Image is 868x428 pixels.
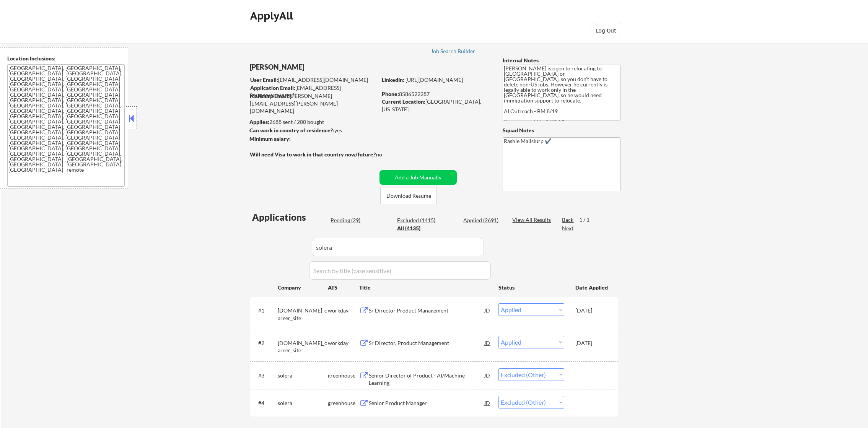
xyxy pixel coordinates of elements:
[575,307,609,314] div: [DATE]
[250,85,295,91] strong: Application Email:
[382,98,490,113] div: [GEOGRAPHIC_DATA], [US_STATE]
[382,98,425,105] strong: Current Location:
[258,399,272,407] div: #4
[249,119,269,125] strong: Applies:
[249,118,377,126] div: 2688 sent / 200 bought
[258,307,272,314] div: #1
[328,372,359,379] div: greenhouse
[575,284,609,291] div: Date Applied
[258,372,272,379] div: #3
[503,127,620,134] div: Squad Notes
[250,62,407,72] div: [PERSON_NAME]
[250,76,278,83] strong: User Email:
[380,187,437,204] button: Download Resume
[249,135,291,142] strong: Minimum salary:
[328,307,359,314] div: workday
[512,216,553,224] div: View All Results
[250,151,377,158] strong: Will need Visa to work in that country now/future?:
[252,213,328,222] div: Applications
[406,76,463,83] a: [URL][DOMAIN_NAME]
[278,339,328,354] div: [DOMAIN_NAME]_career_site
[382,76,404,83] strong: LinkedIn:
[312,238,484,256] input: Search by company (case sensitive)
[309,261,491,280] input: Search by title (case sensitive)
[278,284,328,291] div: Company
[575,339,609,347] div: [DATE]
[328,339,359,347] div: workday
[369,399,484,407] div: Senior Product Manager
[369,339,484,347] div: Sr Director, Product Management
[484,396,491,410] div: JD
[278,307,328,322] div: [DOMAIN_NAME]_career_site
[278,399,328,407] div: solera
[562,225,574,232] div: Next
[498,280,564,294] div: Status
[328,284,359,291] div: ATS
[369,372,484,387] div: Senior Director of Product - AI/Machine Learning
[331,216,369,224] div: Pending (29)
[250,92,377,115] div: [PERSON_NAME][EMAIL_ADDRESS][PERSON_NAME][DOMAIN_NAME]
[503,57,620,64] div: Internal Notes
[249,127,375,134] div: yes
[258,339,272,347] div: #2
[579,216,597,224] div: 1 / 1
[484,368,491,382] div: JD
[250,76,377,84] div: [EMAIL_ADDRESS][DOMAIN_NAME]
[382,90,490,98] div: 8586522287
[249,127,334,133] strong: Can work in country of residence?:
[359,284,491,291] div: Title
[382,91,399,97] strong: Phone:
[591,23,621,38] button: Log Out
[463,216,502,224] div: Applied (2691)
[376,151,398,158] div: no
[250,93,290,99] strong: Mailslurp Email:
[250,9,295,22] div: ApplyAll
[484,303,491,317] div: JD
[369,307,484,314] div: Sr Director Product Management
[484,336,491,350] div: JD
[431,49,476,54] div: Job Search Builder
[278,372,328,379] div: solera
[379,170,457,185] button: Add a Job Manually
[562,216,574,224] div: Back
[397,216,435,224] div: Excluded (1415)
[397,225,435,232] div: All (4135)
[328,399,359,407] div: greenhouse
[7,55,125,62] div: Location Inclusions:
[250,84,377,99] div: [EMAIL_ADDRESS][DOMAIN_NAME]
[431,48,476,56] a: Job Search Builder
